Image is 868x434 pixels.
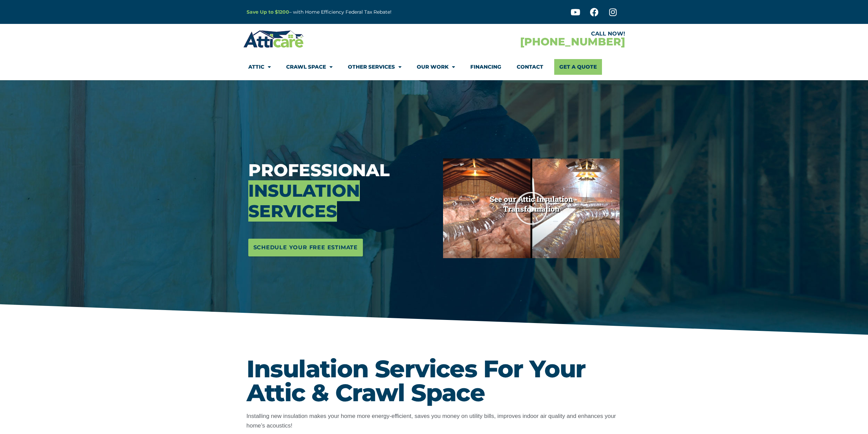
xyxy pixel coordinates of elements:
a: Financing [470,59,501,75]
span: Schedule Your Free Estimate [253,242,358,253]
a: Get A Quote [554,59,602,75]
a: Our Work [417,59,455,75]
a: Attic [248,59,271,75]
a: Crawl Space [286,59,333,75]
div: CALL NOW! [434,31,625,37]
a: Save Up to $1200 [247,9,289,15]
p: Installing new insulation makes your home more energy-efficient, saves you money on utility bills... [247,411,622,431]
div: Play Video [514,191,548,225]
a: Schedule Your Free Estimate [248,239,363,256]
a: Other Services [348,59,401,75]
span: Insulation Services [248,180,360,222]
p: – with Home Efficiency Federal Tax Rebate! [247,8,468,16]
nav: Menu [248,59,620,75]
a: Contact [517,59,543,75]
h1: Insulation Services For Your Attic & Crawl Space [247,357,622,405]
h3: Professional [248,160,433,222]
